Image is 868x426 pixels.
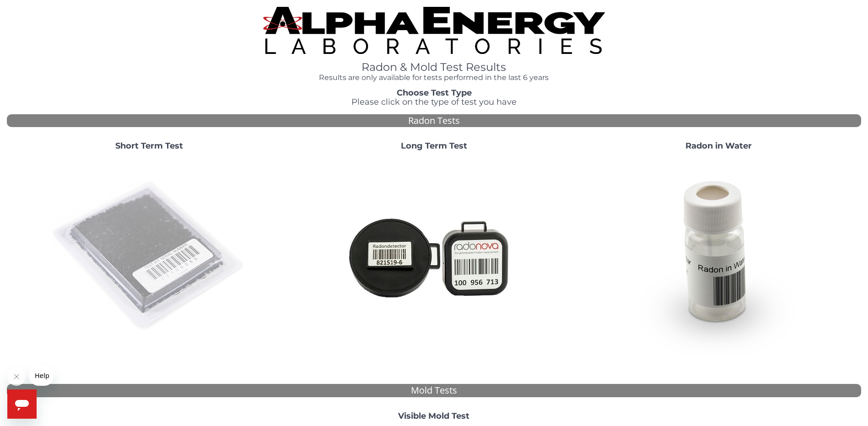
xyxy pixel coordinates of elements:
[335,158,532,355] img: Radtrak2vsRadtrak3.jpg
[351,97,517,107] span: Please click on the type of test you have
[263,7,605,54] img: TightCrop.jpg
[7,389,37,419] iframe: Button to launch messaging window
[7,384,861,397] div: Mold Tests
[620,158,817,355] img: RadoninWater.jpg
[263,74,605,82] h4: Results are only available for tests performed in the last 6 years
[401,141,467,151] strong: Long Term Test
[29,366,54,386] iframe: Message from company
[263,61,605,73] h1: Radon & Mold Test Results
[398,411,469,421] strong: Visible Mold Test
[51,158,248,355] img: ShortTerm.jpg
[115,141,183,151] strong: Short Term Test
[397,88,472,98] strong: Choose Test Type
[7,367,26,386] iframe: Close message
[7,114,861,128] div: Radon Tests
[685,141,752,151] strong: Radon in Water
